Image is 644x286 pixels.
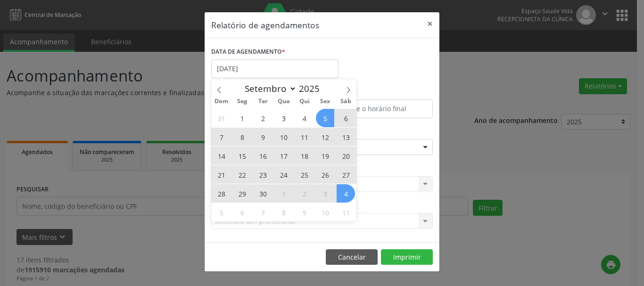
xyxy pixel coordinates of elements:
[233,109,251,127] span: Setembro 1, 2025
[211,19,319,31] h5: Relatório de agendamentos
[421,12,439,35] button: Close
[315,98,336,105] span: Sex
[295,203,314,221] span: Outubro 9, 2025
[295,184,314,203] span: Outubro 2, 2025
[254,203,272,221] span: Outubro 7, 2025
[212,109,231,127] span: Agosto 31, 2025
[212,165,231,184] span: Setembro 21, 2025
[233,203,251,221] span: Outubro 6, 2025
[316,147,334,165] span: Setembro 19, 2025
[295,109,314,127] span: Setembro 4, 2025
[274,128,293,146] span: Setembro 10, 2025
[233,147,251,165] span: Setembro 15, 2025
[326,249,378,265] button: Cancelar
[337,128,355,146] span: Setembro 13, 2025
[324,85,433,99] label: ATÉ
[273,98,294,105] span: Qua
[381,249,433,265] button: Imprimir
[274,165,293,184] span: Setembro 24, 2025
[337,147,355,165] span: Setembro 20, 2025
[253,98,273,105] span: Ter
[295,165,314,184] span: Setembro 25, 2025
[316,109,334,127] span: Setembro 5, 2025
[211,59,339,78] input: Selecione uma data ou intervalo
[211,98,232,105] span: Dom
[336,98,356,105] span: Sáb
[254,128,272,146] span: Setembro 9, 2025
[337,184,355,203] span: Outubro 4, 2025
[316,165,334,184] span: Setembro 26, 2025
[254,147,272,165] span: Setembro 16, 2025
[233,184,251,203] span: Setembro 29, 2025
[294,98,315,105] span: Qui
[211,45,285,59] label: DATA DE AGENDAMENTO
[212,147,231,165] span: Setembro 14, 2025
[316,203,334,221] span: Outubro 10, 2025
[295,128,314,146] span: Setembro 11, 2025
[295,147,314,165] span: Setembro 18, 2025
[274,184,293,203] span: Outubro 1, 2025
[274,109,293,127] span: Setembro 3, 2025
[254,184,272,203] span: Setembro 30, 2025
[337,165,355,184] span: Setembro 27, 2025
[254,165,272,184] span: Setembro 23, 2025
[337,109,355,127] span: Setembro 6, 2025
[297,82,328,95] input: Year
[316,184,334,203] span: Outubro 3, 2025
[316,128,334,146] span: Setembro 12, 2025
[232,98,253,105] span: Seg
[254,109,272,127] span: Setembro 2, 2025
[212,184,231,203] span: Setembro 28, 2025
[337,203,355,221] span: Outubro 11, 2025
[324,99,433,118] input: Selecione o horário final
[233,128,251,146] span: Setembro 8, 2025
[212,203,231,221] span: Outubro 5, 2025
[274,203,293,221] span: Outubro 8, 2025
[240,82,297,95] select: Month
[233,165,251,184] span: Setembro 22, 2025
[212,128,231,146] span: Setembro 7, 2025
[274,147,293,165] span: Setembro 17, 2025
